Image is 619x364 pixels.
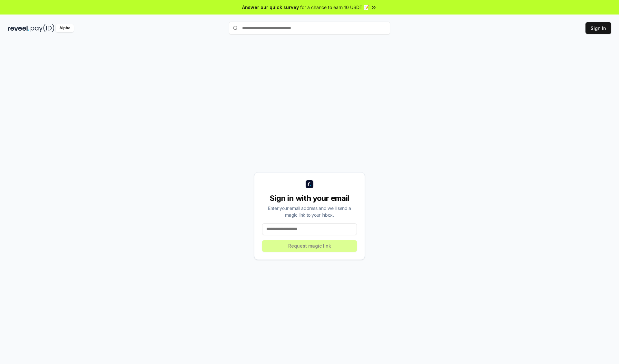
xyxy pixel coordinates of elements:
button: Sign In [585,22,611,34]
img: reveel_dark [8,24,29,32]
span: Answer our quick survey [242,4,299,11]
img: pay_id [31,24,54,32]
span: for a chance to earn 10 USDT 📝 [300,4,369,11]
img: logo_small [306,180,313,188]
div: Enter your email address and we’ll send a magic link to your inbox. [262,205,357,218]
div: Sign in with your email [262,193,357,203]
div: Alpha [56,24,74,32]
